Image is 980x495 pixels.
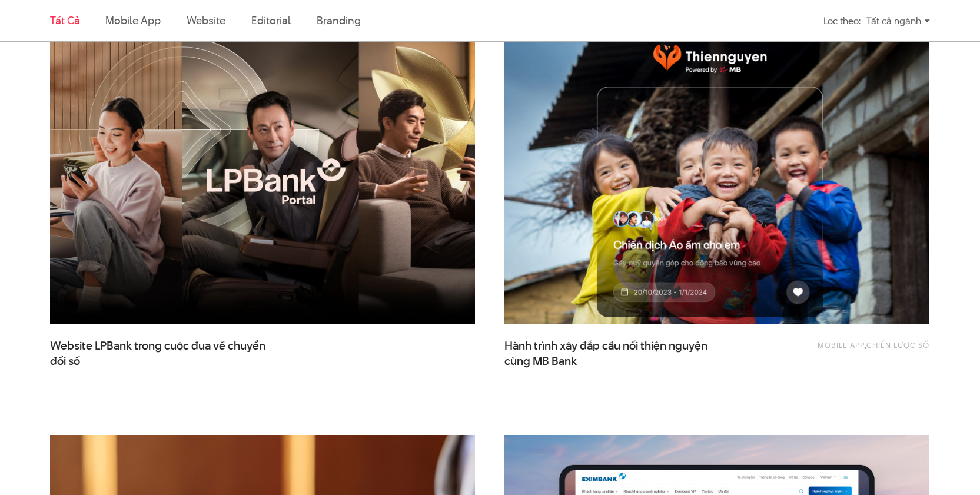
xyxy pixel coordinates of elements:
[50,13,79,28] a: Tất cả
[251,13,291,28] a: Editorial
[317,13,360,28] a: Branding
[187,13,225,28] a: Website
[50,338,284,368] span: Website LPBank trong cuộc đua về chuyển
[504,338,738,368] span: Hành trình xây đắp cầu nối thiện nguyện
[866,340,929,350] a: Chiến lược số
[504,338,738,368] a: Hành trình xây đắp cầu nối thiện nguyệncùng MB Bank
[50,39,475,324] img: LPBank portal
[818,340,865,350] a: Mobile app
[504,354,577,369] span: cùng MB Bank
[823,11,861,31] div: Lọc theo:
[105,13,160,28] a: Mobile app
[50,354,80,369] span: đổi số
[483,25,951,338] img: thumb
[866,11,930,31] div: Tất cả ngành
[759,338,929,362] div: ,
[50,338,284,368] a: Website LPBank trong cuộc đua về chuyểnđổi số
